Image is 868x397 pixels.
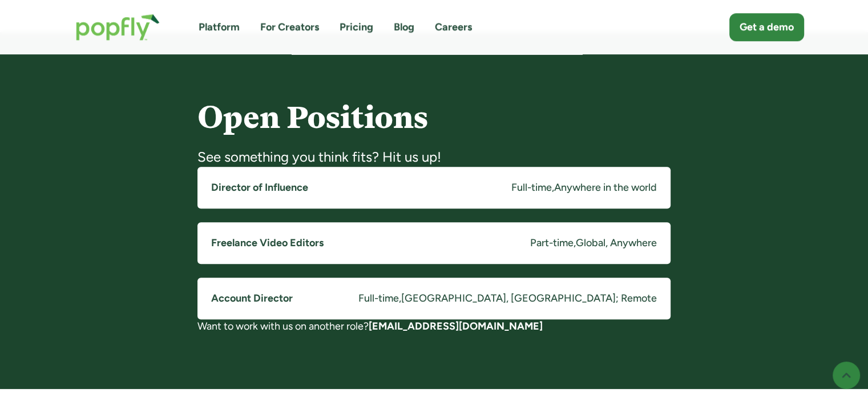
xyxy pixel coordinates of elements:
[574,236,576,250] div: ,
[399,291,401,306] div: ,
[197,148,671,166] div: See something you think fits? Hit us up!
[211,291,293,306] h5: Account Director
[369,320,543,332] a: [EMAIL_ADDRESS][DOMAIN_NAME]
[729,13,804,41] a: Get a demo
[435,20,472,34] a: Careers
[530,236,574,250] div: Part-time
[340,20,373,34] a: Pricing
[197,319,671,334] div: Want to work with us on another role?
[211,181,308,195] h5: Director of Influence
[64,2,171,52] a: home
[197,167,671,208] a: Director of InfluenceFull-time,Anywhere in the world
[358,291,399,306] div: Full-time
[740,20,794,34] div: Get a demo
[199,20,240,34] a: Platform
[576,236,657,250] div: Global, Anywhere
[197,222,671,264] a: Freelance Video EditorsPart-time,Global, Anywhere
[197,278,671,319] a: Account DirectorFull-time,[GEOGRAPHIC_DATA], [GEOGRAPHIC_DATA]; Remote
[394,20,414,34] a: Blog
[401,291,657,306] div: [GEOGRAPHIC_DATA], [GEOGRAPHIC_DATA]; Remote
[260,20,319,34] a: For Creators
[554,181,657,195] div: Anywhere in the world
[211,236,324,250] h5: Freelance Video Editors
[197,101,671,134] h4: Open Positions
[552,181,554,195] div: ,
[511,181,552,195] div: Full-time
